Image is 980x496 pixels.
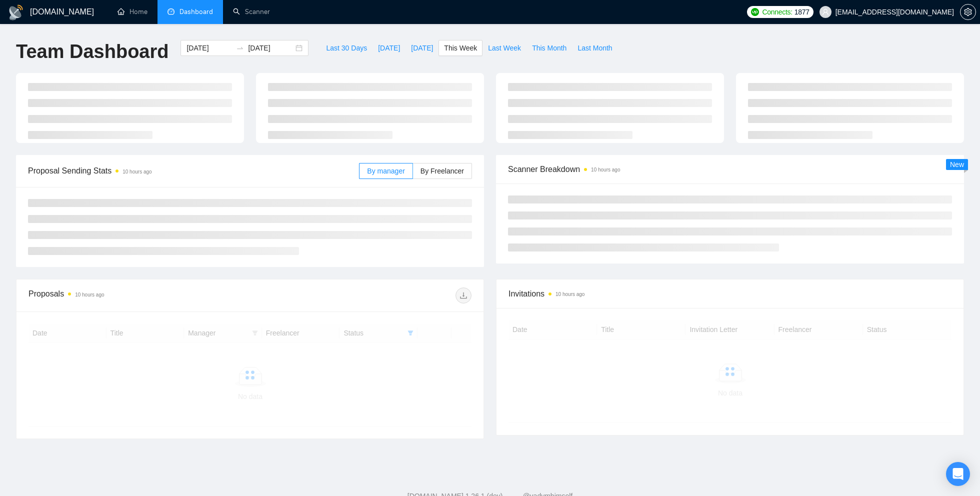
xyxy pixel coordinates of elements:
[405,40,438,56] button: [DATE]
[591,167,620,172] time: 10 hours ago
[526,40,572,56] button: This Month
[179,7,213,16] span: Dashboard
[960,4,976,20] button: setting
[122,169,151,174] time: 10 hours ago
[572,40,617,56] button: Last Month
[75,292,104,297] time: 10 hours ago
[420,167,464,175] span: By Freelancer
[946,462,970,486] div: Open Intercom Messenger
[236,44,244,52] span: swap-right
[438,40,482,56] button: This Week
[751,8,759,16] img: upwork-logo.png
[577,42,612,53] span: Last Month
[444,42,477,53] span: This Week
[236,44,244,52] span: to
[411,42,433,53] span: [DATE]
[508,287,951,300] span: Invitations
[488,42,521,53] span: Last Week
[960,8,975,16] span: setting
[960,8,976,16] a: setting
[508,163,952,175] span: Scanner Breakdown
[555,291,584,297] time: 10 hours ago
[822,8,829,15] span: user
[950,160,964,168] span: New
[167,8,174,15] span: dashboard
[794,6,809,17] span: 1877
[378,42,400,53] span: [DATE]
[482,40,526,56] button: Last Week
[233,7,270,16] a: searchScanner
[762,6,792,17] span: Connects:
[186,42,232,53] input: Start date
[532,42,566,53] span: This Month
[28,164,359,177] span: Proposal Sending Stats
[248,42,293,53] input: End date
[8,4,24,20] img: logo
[117,7,147,16] a: homeHome
[326,42,367,53] span: Last 30 Days
[372,40,405,56] button: [DATE]
[28,287,250,303] div: Proposals
[16,40,168,63] h1: Team Dashboard
[320,40,372,56] button: Last 30 Days
[367,167,404,175] span: By manager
